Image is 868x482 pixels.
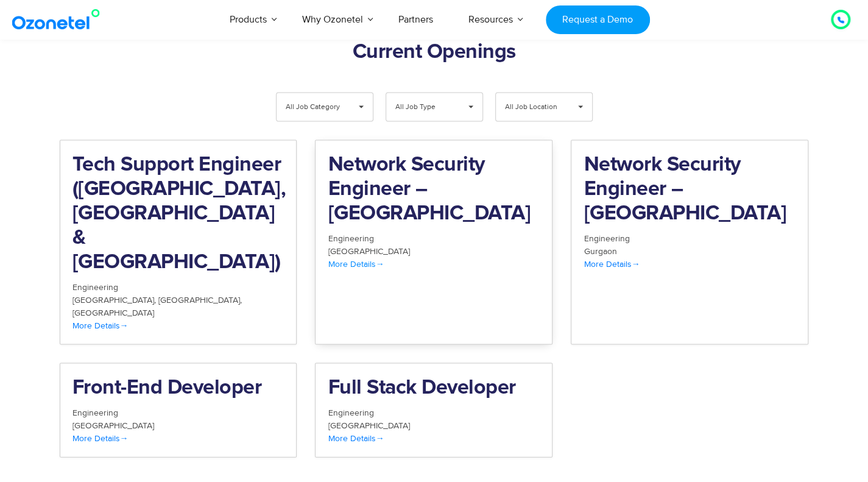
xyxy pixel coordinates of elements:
[350,93,373,121] span: ▾
[72,294,158,305] span: [GEOGRAPHIC_DATA]
[60,140,297,344] a: Tech Support Engineer ([GEOGRAPHIC_DATA], [GEOGRAPHIC_DATA] & [GEOGRAPHIC_DATA]) Engineering [GEO...
[584,258,640,269] span: More Details
[584,246,616,256] span: Gurgaon
[584,233,629,243] span: Engineering
[60,363,297,457] a: Front-End Developer Engineering [GEOGRAPHIC_DATA] More Details
[72,320,129,330] span: More Details
[315,140,552,344] a: Network Security Engineer – [GEOGRAPHIC_DATA] Engineering [GEOGRAPHIC_DATA] More Details
[546,5,650,34] a: Request a Demo
[72,282,118,292] span: Engineering
[72,433,129,443] span: More Details
[158,294,242,305] span: [GEOGRAPHIC_DATA]
[571,140,808,344] a: Network Security Engineer – [GEOGRAPHIC_DATA] Engineering Gurgaon More Details
[328,433,384,443] span: More Details
[584,152,796,225] h2: Network Security Engineer – [GEOGRAPHIC_DATA]
[315,363,552,457] a: Full Stack Developer Engineering [GEOGRAPHIC_DATA] More Details
[505,93,563,121] span: All Job Location
[328,233,373,243] span: Engineering
[72,407,118,417] span: Engineering
[328,246,409,256] span: [GEOGRAPHIC_DATA]
[459,93,482,121] span: ▾
[328,152,540,225] h2: Network Security Engineer – [GEOGRAPHIC_DATA]
[328,258,384,269] span: More Details
[60,40,809,64] h2: Current Openings
[395,93,453,121] span: All Job Type
[286,93,344,121] span: All Job Category
[72,152,284,274] h2: Tech Support Engineer ([GEOGRAPHIC_DATA], [GEOGRAPHIC_DATA] & [GEOGRAPHIC_DATA])
[72,375,284,400] h2: Front-End Developer
[328,375,540,400] h2: Full Stack Developer
[328,420,409,430] span: [GEOGRAPHIC_DATA]
[569,93,592,121] span: ▾
[72,420,154,430] span: [GEOGRAPHIC_DATA]
[328,407,373,417] span: Engineering
[72,307,154,317] span: [GEOGRAPHIC_DATA]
